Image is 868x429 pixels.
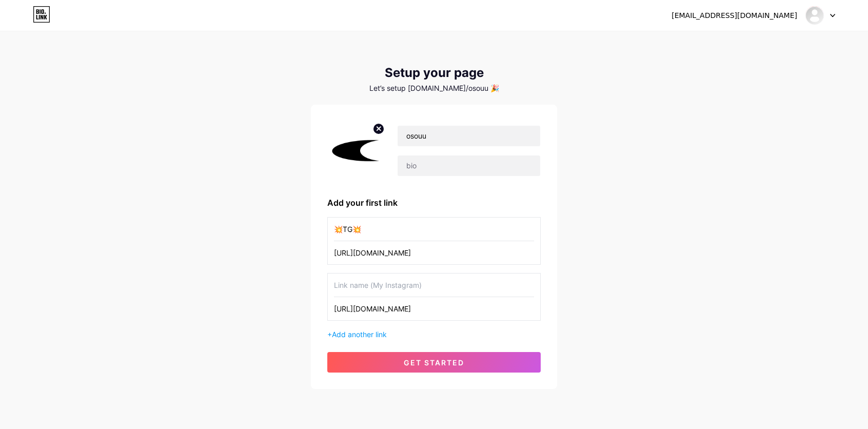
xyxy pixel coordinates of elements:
input: Your name [398,126,540,146]
span: get started [404,358,464,367]
div: Add your first link [327,197,541,209]
input: bio [398,155,540,176]
div: [EMAIL_ADDRESS][DOMAIN_NAME] [672,10,797,21]
div: + [327,329,541,340]
input: URL (https://instagram.com/yourname) [334,297,534,320]
input: URL (https://instagram.com/yourname) [334,241,534,264]
input: Link name (My Instagram) [334,218,534,241]
div: Let’s setup [DOMAIN_NAME]/osouu 🎉 [311,84,557,92]
img: osouu [805,6,824,25]
input: Link name (My Instagram) [334,274,534,297]
div: Setup your page [311,66,557,80]
span: Add another link [332,330,387,339]
img: profile pic [327,121,385,180]
button: get started [327,352,541,373]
